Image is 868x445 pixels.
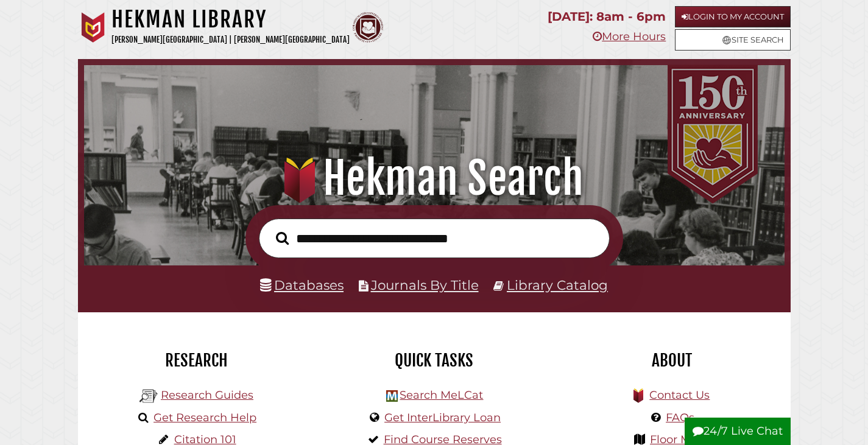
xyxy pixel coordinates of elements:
a: FAQs [666,411,694,424]
img: Calvin Theological Seminary [353,12,383,43]
p: [DATE]: 8am - 6pm [548,6,666,27]
a: Databases [260,277,344,293]
a: Contact Us [649,388,710,402]
a: Site Search [675,29,791,51]
a: Research Guides [161,388,253,402]
button: Search [270,228,295,248]
a: Get InterLibrary Loan [384,411,501,424]
h2: Quick Tasks [325,350,544,371]
h2: Research [87,350,306,371]
a: Get Research Help [153,411,256,424]
h1: Hekman Search [97,152,771,205]
h1: Hekman Library [111,6,350,33]
a: Library Catalog [507,277,608,293]
a: Journals By Title [371,277,479,293]
i: Search [276,231,289,245]
img: Calvin University [78,12,108,43]
p: [PERSON_NAME][GEOGRAPHIC_DATA] | [PERSON_NAME][GEOGRAPHIC_DATA] [111,33,350,47]
img: Hekman Library Logo [386,390,398,402]
a: More Hours [593,30,666,43]
h2: About [562,350,782,371]
a: Search MeLCat [400,388,483,402]
a: Login to My Account [675,6,791,27]
img: Hekman Library Logo [139,387,158,405]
